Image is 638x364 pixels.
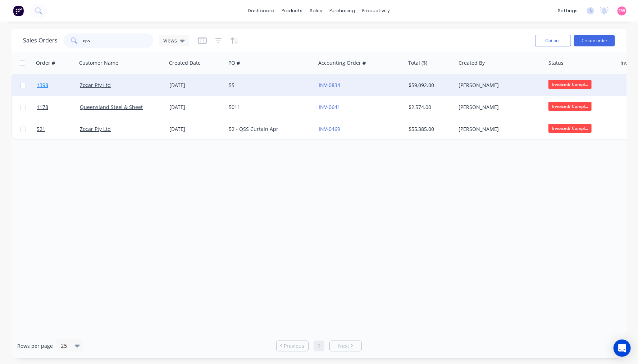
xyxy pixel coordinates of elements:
input: Search... [83,33,154,48]
a: 1178 [37,96,80,118]
div: Created Date [169,59,201,67]
a: 521 [37,118,80,140]
span: TW [619,8,625,14]
div: Status [548,59,564,67]
a: Zocar Pty Ltd [80,126,111,132]
a: INV-0834 [319,82,340,88]
div: [PERSON_NAME] [459,126,539,133]
span: Views [163,37,177,44]
div: Customer Name [79,59,118,67]
span: Invoiced/ Compl... [548,102,592,111]
span: Rows per page [17,342,53,350]
ul: Pagination [273,341,365,351]
div: Open Intercom Messenger [614,340,631,357]
a: Page 1 is your current page [314,341,324,351]
div: 5011 [229,104,309,111]
span: Next [338,342,349,350]
a: dashboard [245,5,278,16]
div: purchasing [326,5,359,16]
button: Options [535,35,571,46]
div: settings [554,5,581,16]
div: Created By [459,59,485,67]
img: Factory [13,5,24,16]
div: [DATE] [170,82,223,89]
span: 1398 [37,82,48,89]
span: Previous [284,342,305,350]
a: Zocar Pty Ltd [80,82,111,88]
div: productivity [359,5,394,16]
span: Invoiced/ Compl... [548,124,592,133]
h1: Sales Orders [23,37,58,44]
span: Invoiced/ Compl... [548,80,592,89]
a: Next page [330,342,361,350]
span: 1178 [37,104,48,111]
div: Order # [36,59,55,67]
div: [PERSON_NAME] [459,82,539,89]
span: 521 [37,126,45,133]
div: Accounting Order # [318,59,366,67]
div: sales [306,5,326,16]
div: $55,385.00 [409,126,451,133]
div: [DATE] [170,126,223,133]
button: Create order [574,35,615,46]
div: PO # [228,59,240,67]
a: INV-0641 [319,104,340,110]
div: $2,574.00 [409,104,451,111]
div: products [278,5,306,16]
div: Total ($) [408,59,427,67]
div: [DATE] [170,104,223,111]
a: Previous page [277,342,308,350]
a: INV-0469 [319,126,340,132]
div: [PERSON_NAME] [459,104,539,111]
div: 55 [229,82,309,89]
div: $59,092.00 [409,82,451,89]
a: Queensland Steel & Sheet [80,104,143,110]
div: 52 - QSS Curtain Apr [229,126,309,133]
a: 1398 [37,74,80,96]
